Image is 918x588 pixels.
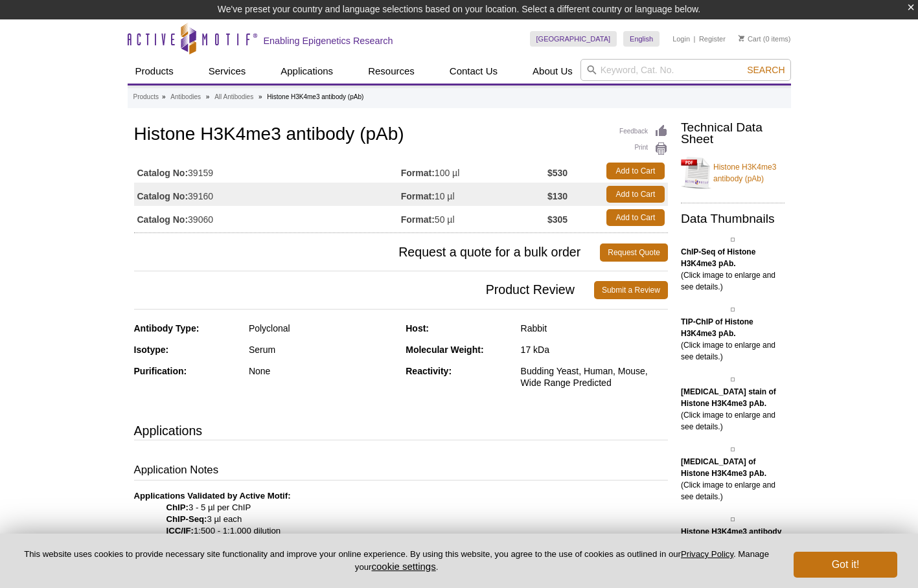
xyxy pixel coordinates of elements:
b: TIP-ChIP of Histone H3K4me3 pAb. [681,317,753,338]
a: English [623,31,660,47]
a: Add to Cart [606,186,665,203]
strong: Catalog No: [137,167,189,179]
div: Budding Yeast, Human, Mouse, Wide Range Predicted [521,365,668,389]
strong: ChIP-Seq: [166,514,207,524]
td: 39160 [134,183,401,206]
strong: Isotype: [134,345,169,355]
a: Histone H3K4me3 antibody (pAb) [681,153,785,192]
strong: Catalog No: [137,214,189,225]
strong: Antibody Type: [134,323,200,334]
strong: Format: [401,190,435,202]
b: [MEDICAL_DATA] stain of Histone H3K4me3 pAb. [681,387,776,408]
li: » [206,93,210,100]
a: Print [619,142,668,156]
a: Add to Cart [606,209,665,226]
a: Login [672,34,690,43]
strong: $130 [547,190,568,202]
span: Search [747,65,785,75]
div: Serum [249,344,396,356]
div: None [249,365,396,377]
p: This website uses cookies to provide necessary site functionality and improve your online experie... [21,548,772,573]
strong: ICC/IF: [166,526,194,536]
strong: Reactivity: [406,366,452,376]
strong: ChIP: [166,503,189,512]
img: Histone H3K4me3 antibody (pAb) tested by TIP-ChIP. [731,308,735,311]
a: Products [133,91,159,103]
h3: Applications [134,421,668,440]
b: ChIP-Seq of Histone H3K4me3 pAb. [681,247,755,268]
strong: Catalog No: [137,190,189,202]
h2: Data Thumbnails [681,213,785,225]
b: Applications Validated by Active Motif: [134,491,291,501]
td: 50 µl [401,206,547,229]
strong: Purification: [134,366,187,376]
div: 17 kDa [521,344,668,356]
a: Applications [273,59,341,84]
p: (Click image to enlarge and see details.) [681,386,785,433]
a: Contact Us [442,59,505,84]
li: » [258,93,262,100]
strong: Host: [406,323,429,334]
img: Histone H3K4me3 antibody (pAb) tested by CUT&RUN. [731,517,735,521]
div: Polyclonal [249,322,396,334]
strong: $530 [547,167,568,179]
a: Request Quote [600,243,668,262]
img: Histone H3K4me3 antibody (pAb) tested by Western blot. [731,447,735,451]
li: | [694,31,696,47]
a: Services [201,59,254,84]
a: Submit a Review [594,281,668,299]
li: » [162,93,166,100]
li: Histone H3K4me3 antibody (pAb) [267,93,363,100]
a: Register [699,34,726,43]
td: 100 µl [401,159,547,183]
strong: $305 [547,214,568,225]
strong: Format: [401,214,435,225]
a: Antibodies [170,91,201,103]
td: 10 µl [401,183,547,206]
a: [GEOGRAPHIC_DATA] [530,31,617,47]
a: Feedback [619,124,668,139]
td: 39159 [134,159,401,183]
h2: Technical Data Sheet [681,122,785,145]
img: Your Cart [739,35,744,41]
button: cookie settings [371,561,435,572]
span: Request a quote for a bulk order [134,243,601,262]
div: Rabbit [521,322,668,334]
span: Product Review [134,281,594,299]
a: Cart [739,34,761,43]
p: (Click image to enlarge and see details.) [681,316,785,363]
b: [MEDICAL_DATA] of Histone H3K4me3 pAb. [681,457,766,478]
a: Products [128,59,181,84]
a: Add to Cart [606,163,665,179]
strong: Format: [401,167,435,179]
td: 39060 [134,206,401,229]
b: Histone H3K4me3 antibody (pAb) tested by CUT&RUN [681,527,781,548]
a: Resources [360,59,422,84]
a: Privacy Policy [681,549,733,559]
strong: Molecular Weight: [406,345,483,355]
h1: Histone H3K4me3 antibody (pAb) [134,124,668,146]
a: About Us [525,59,580,84]
h3: Application Notes [134,462,668,481]
input: Keyword, Cat. No. [580,59,791,81]
h2: Enabling Epigenetics Research [264,35,393,47]
img: Histone H3K4me3 antibody (pAb) tested by ChIP-Seq. [731,238,735,242]
li: (0 items) [739,31,791,47]
p: (Click image to enlarge and see details.) [681,246,785,293]
p: (Click image to enlarge and see details.) [681,456,785,503]
button: Got it! [794,552,897,578]
a: All Antibodies [214,91,253,103]
button: Search [743,64,788,76]
img: Histone H3K4me3 antibody (pAb) tested by immunofluorescence. [731,378,735,381]
p: (Click to enlarge and view details) [681,526,785,572]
